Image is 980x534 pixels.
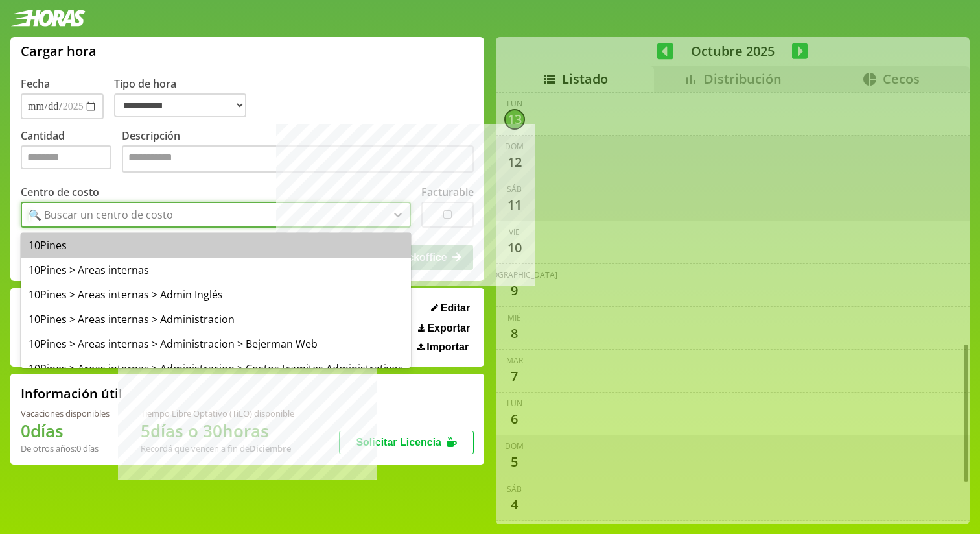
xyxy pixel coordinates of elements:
[21,258,411,282] div: 10Pines > Areas internas
[427,302,474,315] button: Editar
[21,356,411,381] div: 10Pines > Areas internas > Administracion > Costos tramites Administrativos
[21,282,411,307] div: 10Pines > Areas internas > Admin Inglés
[122,128,474,176] label: Descripción
[21,77,50,91] label: Fecha
[29,208,173,222] div: 🔍 Buscar un centro de costo
[141,419,294,443] h1: 5 días o 30 horas
[21,128,122,176] label: Cantidad
[141,407,294,419] div: Tiempo Libre Optativo (TiLO) disponible
[250,443,291,454] b: Diciembre
[114,77,257,119] label: Tipo de hora
[426,341,469,353] span: Importar
[21,443,110,454] div: De otros años: 0 días
[441,302,470,314] span: Editar
[21,385,122,402] h2: Información útil
[21,407,110,419] div: Vacaciones disponibles
[141,443,294,454] div: Recordá que vencen a fin de
[21,233,411,258] div: 10Pines
[21,332,411,356] div: 10Pines > Areas internas > Administracion > Bejerman Web
[21,185,99,199] label: Centro de costo
[427,322,470,334] span: Exportar
[21,307,411,332] div: 10Pines > Areas internas > Administracion
[122,145,474,173] textarea: Descripción
[21,419,110,443] h1: 0 días
[414,322,474,335] button: Exportar
[114,93,246,117] select: Tipo de hora
[21,42,97,60] h1: Cargar hora
[21,145,111,169] input: Cantidad
[356,437,441,448] span: Solicitar Licencia
[421,185,474,199] label: Facturable
[339,431,474,454] button: Solicitar Licencia
[10,10,86,27] img: logotipo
